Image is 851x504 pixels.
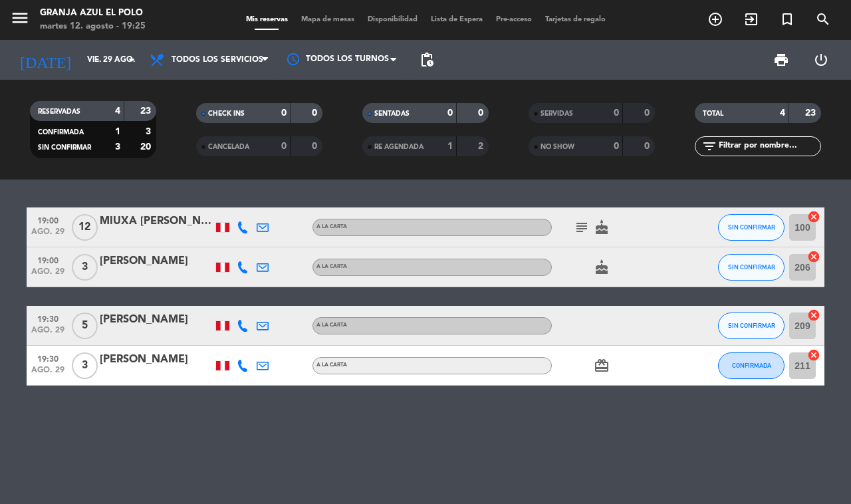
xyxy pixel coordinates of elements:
[295,16,361,23] span: Mapa de mesas
[10,8,30,33] button: menu
[40,20,146,33] div: martes 12. agosto - 19:25
[732,362,771,369] span: CONFIRMADA
[100,311,213,328] div: [PERSON_NAME]
[424,16,489,23] span: Lista de Espera
[478,142,486,151] strong: 2
[801,40,841,80] div: LOG OUT
[172,55,263,64] span: Todos los servicios
[614,108,619,118] strong: 0
[281,142,287,151] strong: 0
[208,144,249,150] span: CANCELADA
[115,127,120,136] strong: 1
[718,352,785,379] button: CONFIRMADA
[644,142,652,151] strong: 0
[10,8,30,28] i: menu
[539,16,612,23] span: Tarjetas de regalo
[541,144,574,150] span: NO SHOW
[38,129,84,136] span: CONFIRMADA
[574,219,590,235] i: subject
[31,326,64,341] span: ago. 29
[100,253,213,270] div: [PERSON_NAME]
[644,108,652,118] strong: 0
[31,267,64,283] span: ago. 29
[728,322,775,329] span: SIN CONFIRMAR
[807,250,820,263] i: cancel
[743,11,759,27] i: exit_to_app
[72,254,98,281] span: 3
[316,224,347,229] span: A la carta
[489,16,539,23] span: Pre-acceso
[728,263,775,271] span: SIN CONFIRMAR
[10,45,80,74] i: [DATE]
[31,350,64,366] span: 19:30
[419,52,435,68] span: pending_actions
[31,252,64,267] span: 19:00
[703,110,723,117] span: TOTAL
[361,16,424,23] span: Disponibilidad
[780,108,785,118] strong: 4
[594,219,610,235] i: cake
[31,366,64,381] span: ago. 29
[38,108,80,115] span: RESERVADAS
[718,214,785,241] button: SIN CONFIRMAR
[72,214,98,241] span: 12
[312,108,320,118] strong: 0
[100,351,213,368] div: [PERSON_NAME]
[718,313,785,339] button: SIN CONFIRMAR
[316,322,347,328] span: A la carta
[594,358,610,374] i: card_giftcard
[38,144,91,151] span: SIN CONFIRMAR
[773,52,789,68] span: print
[447,142,453,151] strong: 1
[31,311,64,326] span: 19:30
[717,139,820,154] input: Filtrar por nombre...
[31,212,64,227] span: 19:00
[807,348,820,362] i: cancel
[805,108,818,118] strong: 23
[72,313,98,339] span: 5
[140,106,154,116] strong: 23
[100,213,213,230] div: MIUXA [PERSON_NAME]
[312,142,320,151] strong: 0
[701,138,717,154] i: filter_list
[718,254,785,281] button: SIN CONFIRMAR
[124,52,140,68] i: arrow_drop_down
[239,16,295,23] span: Mis reservas
[815,11,831,27] i: search
[541,110,573,117] span: SERVIDAS
[447,108,453,118] strong: 0
[115,106,120,116] strong: 4
[707,11,723,27] i: add_circle_outline
[779,11,795,27] i: turned_in_not
[208,110,245,117] span: CHECK INS
[316,362,347,368] span: A la carta
[72,352,98,379] span: 3
[807,309,820,322] i: cancel
[813,52,829,68] i: power_settings_new
[728,223,775,231] span: SIN CONFIRMAR
[316,264,347,269] span: A la carta
[594,259,610,275] i: cake
[31,227,64,243] span: ago. 29
[614,142,619,151] strong: 0
[374,110,410,117] span: SENTADAS
[40,7,146,20] div: Granja Azul El Polo
[140,142,154,152] strong: 20
[281,108,287,118] strong: 0
[807,210,820,223] i: cancel
[374,144,424,150] span: RE AGENDADA
[115,142,120,152] strong: 3
[478,108,486,118] strong: 0
[146,127,154,136] strong: 3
